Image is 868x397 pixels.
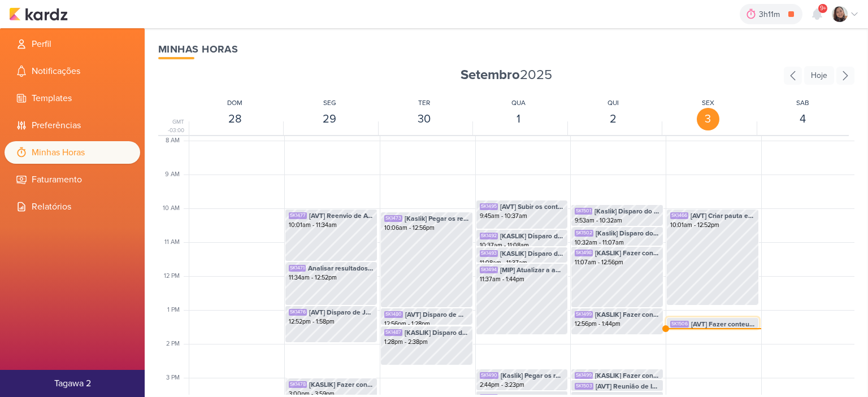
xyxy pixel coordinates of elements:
[480,212,565,221] div: 9:45am - 10:37am
[405,213,469,224] span: [Kaslik] Pegar os resultados dos disparo e atualizar planilha
[480,259,565,268] div: 11:08am - 11:37am
[500,231,565,241] span: [KASLIK] Disparo do dia 01/10 - LEADS NOVOS E ANTIGOS
[418,98,430,108] div: TER
[289,309,307,316] div: SK1476
[702,98,714,108] div: SEX
[697,108,719,130] div: 3
[164,238,186,247] div: 11 AM
[594,206,659,216] span: [Kaslik] Disparo do dia 02/10 - LEADS NOVOS E ANTIGOS
[227,98,242,108] div: DOM
[5,168,140,191] li: Faturamento
[595,309,659,320] span: [KASLIK] Fazer conteudo para os disparos dos CORRETORES
[461,67,520,83] strong: Setembro
[691,211,755,221] span: [AVT] Criar pauta e conteúdos para blog no mês de Novembro
[384,338,469,347] div: 1:28pm - 2:38pm
[691,319,755,329] span: [AVT] Fazer conteudo para jatibás , cachoeira e Mancás 2
[575,216,659,225] div: 9:53am - 10:32am
[480,275,565,284] div: 11:37am - 1:44pm
[804,66,834,85] div: Hoje
[501,370,565,381] span: [Kaslik] Pegar os resultados dos disparo e atualizar planilha
[820,4,826,13] span: 9+
[158,118,186,135] div: GMT -03:00
[5,87,140,110] li: Templates
[607,98,619,108] div: QUI
[384,320,469,329] div: 12:56pm - 1:28pm
[323,98,336,108] div: SEG
[166,339,186,349] div: 2 PM
[384,224,469,233] div: 10:06am - 12:56pm
[670,212,688,219] div: SK1466
[595,370,659,381] span: [KASLIK] Fazer conteudo para os disparos dos CORRETORES
[309,307,374,317] span: [AVT] Disparo de Jatobás - Campanha
[158,42,854,57] div: Minhas Horas
[163,204,186,213] div: 10 AM
[596,228,659,238] span: [Kaslik] Disparo do dia 03/10 - CORRETORES
[164,272,186,281] div: 12 PM
[309,379,374,390] span: [KASLIK] Fazer conteúdo de coorretores para Kaslik
[480,372,498,379] div: SK1490
[480,233,498,239] div: SK1492
[480,241,565,250] div: 10:37am - 11:08am
[480,250,498,257] div: SK1493
[595,248,659,258] span: [KASLIK] Fazer conteudo para os disparos dos leads novos e antigos
[405,309,469,320] span: [AVT] Disparo de Manacás 2 - Pronto para construir
[413,108,436,130] div: 30
[166,373,186,383] div: 3 PM
[575,208,592,215] div: SK1501
[289,381,307,388] div: SK1478
[575,230,593,237] div: SK1502
[791,108,814,130] div: 4
[575,320,659,329] div: 12:56pm - 1:44pm
[759,8,783,20] div: 3h11m
[575,250,593,256] div: SK1498
[166,136,186,146] div: 8 AM
[480,381,565,390] div: 2:44pm - 3:23pm
[309,211,374,221] span: [AVT] Reenvio de AVT
[575,383,593,390] div: SK1503
[289,221,374,230] div: 10:01am - 11:34am
[832,6,848,22] img: Sharlene Khoury
[405,328,469,338] span: [KASLIK] Disparo do dia 30/09
[480,203,498,210] div: SK1495
[575,238,659,247] div: 10:32am - 11:07am
[507,108,530,130] div: 1
[602,108,624,130] div: 2
[500,248,565,259] span: [KASLIK] Disparo do dia 01/10 - CORRETORES
[480,267,498,273] div: SK1494
[575,258,659,267] div: 11:07am - 12:56pm
[289,212,307,219] div: SK1477
[670,221,755,230] div: 10:01am - 12:52pm
[5,114,140,137] li: Preferências
[5,33,140,55] li: Perfil
[5,60,140,82] li: Notificações
[384,215,402,222] div: SK1473
[796,98,809,108] div: SAB
[318,108,341,130] div: 29
[384,311,403,318] div: SK1480
[224,108,246,130] div: 28
[500,202,565,212] span: [AVT] Subir os conteudos e imagens aprovada e revisadas
[289,317,374,326] div: 12:52pm - 1:58pm
[167,306,186,315] div: 1 PM
[500,265,565,275] span: [MIP] Atualizar a apresentação de [PERSON_NAME] e [PERSON_NAME] de resultados e enviar para o [PE...
[5,141,140,164] li: Minhas Horas
[575,311,593,318] div: SK1499
[384,329,402,336] div: SK1487
[5,195,140,218] li: Relatórios
[596,381,659,391] span: [AVT] Reunião de Inbound e social
[165,170,186,180] div: 9 AM
[575,372,593,379] div: SK1499
[9,7,68,21] img: kardz.app
[511,98,526,108] div: QUA
[670,321,689,328] div: SK1506
[289,273,374,282] div: 11:34am - 12:52pm
[289,265,306,272] div: SK1471
[461,66,552,84] span: 2025
[308,263,374,273] span: Analisar resultados dos disparos dos clientes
